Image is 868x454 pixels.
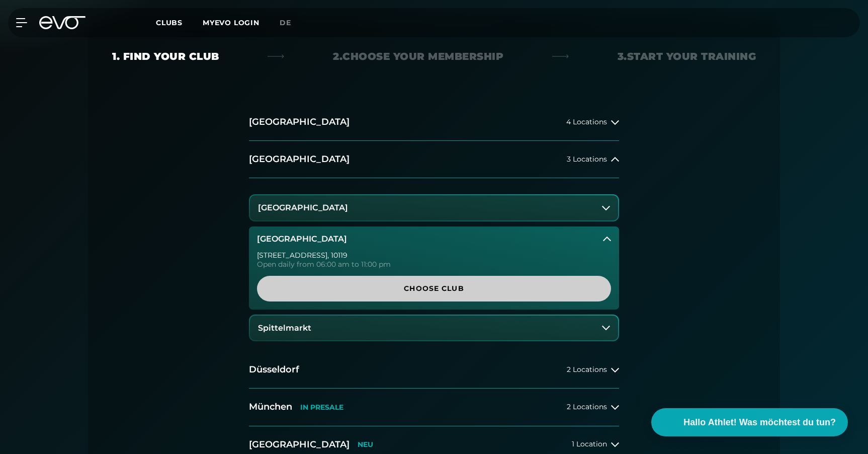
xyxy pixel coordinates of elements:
[257,276,611,301] a: Choose Club
[249,351,619,389] button: Düsseldorf2 Locations
[300,403,343,412] p: IN PRESALE
[683,416,836,429] span: Hallo Athlet! Was möchtest du tun?
[249,104,619,141] button: [GEOGRAPHIC_DATA]4 Locations
[203,18,259,27] a: MYEVO LOGIN
[249,141,619,178] button: [GEOGRAPHIC_DATA]3 Locations
[258,324,311,333] h3: Spittelmarkt
[156,18,203,27] a: Clubs
[281,283,587,294] span: Choose Club
[572,440,607,448] span: 1 Location
[333,49,503,63] div: 2. Choose your membership
[249,363,299,376] h2: Düsseldorf
[249,226,619,252] button: [GEOGRAPHIC_DATA]
[250,195,618,220] button: [GEOGRAPHIC_DATA]
[567,366,607,373] span: 2 Locations
[250,316,618,341] button: Spittelmarkt
[249,401,292,413] h2: München
[257,261,611,268] div: Open daily from 06:00 am to 11:00 pm
[112,49,219,63] div: 1. Find your club
[566,118,607,126] span: 4 Locations
[257,235,347,244] h3: [GEOGRAPHIC_DATA]
[249,153,350,166] h2: [GEOGRAPHIC_DATA]
[258,203,348,212] h3: [GEOGRAPHIC_DATA]
[358,440,373,449] p: NEU
[651,408,848,436] button: Hallo Athlet! Was möchtest du tun?
[249,438,350,451] h2: [GEOGRAPHIC_DATA]
[249,116,350,128] h2: [GEOGRAPHIC_DATA]
[618,49,756,63] div: 3. Start your Training
[567,403,607,411] span: 2 Locations
[156,18,183,27] span: Clubs
[249,389,619,426] button: MünchenIN PRESALE2 Locations
[280,18,291,27] span: de
[257,252,611,259] div: [STREET_ADDRESS] , 10119
[567,156,607,163] span: 3 Locations
[280,17,303,29] a: de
